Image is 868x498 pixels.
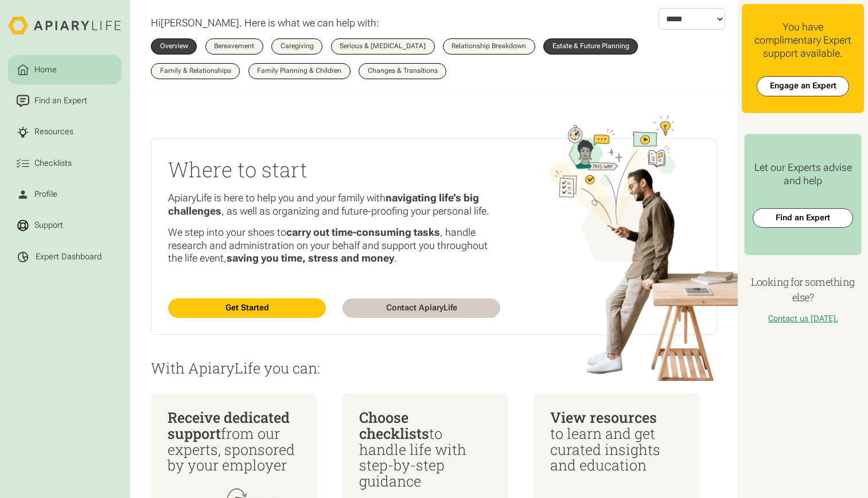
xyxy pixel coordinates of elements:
a: Get Started [168,298,326,318]
div: Family Planning & Children [257,68,341,75]
div: Expert Dashboard [36,252,102,262]
strong: navigating life’s big challenges [168,192,479,217]
div: Relationship Breakdown [451,43,526,50]
a: Changes & Transitions [359,63,446,79]
a: Serious & [MEDICAL_DATA] [331,38,435,55]
a: Estate & Future Planning [543,38,638,55]
div: Support [32,219,65,232]
a: Contact ApiaryLife [342,298,500,318]
a: Bereavement [205,38,263,55]
p: Hi . Here is what we can help with: [151,17,379,30]
a: Caregiving [271,38,322,55]
a: Find an Expert [8,87,122,116]
div: Bereavement [214,43,254,50]
a: Overview [151,38,197,55]
div: Profile [32,188,59,201]
form: Locale Form [659,8,725,30]
a: Support [8,211,122,240]
span: View resources [550,407,657,427]
a: Family Planning & Children [248,63,351,79]
p: We step into your shoes to , handle research and administration on your behalf and support you th... [168,226,500,265]
span: [PERSON_NAME] [161,17,239,29]
span: Receive dedicated support [168,407,290,443]
div: You have complimentary Expert support available. [750,21,856,60]
a: Resources [8,118,122,147]
div: Serious & [MEDICAL_DATA] [340,43,426,50]
a: Expert Dashboard [8,242,122,271]
strong: saving you time, stress and money [227,252,394,264]
div: Checklists [32,157,73,170]
div: Home [32,64,59,76]
a: Relationship Breakdown [443,38,535,55]
p: ApiaryLife is here to help you and your family with , as well as organizing and future-proofing y... [168,192,500,217]
div: from our experts, sponsored by your employer [168,410,301,474]
a: Contact us [DATE]. [768,314,838,324]
a: Find an Expert [753,208,853,228]
a: Engage an Expert [757,76,849,96]
h4: Looking for something else? [742,274,863,305]
div: to handle life with step-by-step guidance [359,410,492,489]
a: Checklists [8,149,122,178]
div: to learn and get curated insights and education [550,410,683,474]
a: Home [8,55,122,84]
a: Family & Relationships [151,63,240,79]
a: Profile [8,180,122,209]
div: Caregiving [281,43,314,50]
span: Choose checklists [359,407,429,443]
div: Find an Expert [32,95,89,107]
div: Let our Experts advise and help [753,161,853,187]
div: Family & Relationships [160,68,231,75]
div: Estate & Future Planning [552,43,629,50]
p: With ApiaryLife you can: [151,360,717,376]
div: Resources [32,126,75,139]
h2: Where to start [168,155,500,184]
div: Changes & Transitions [368,68,438,75]
strong: carry out time-consuming tasks [286,226,440,238]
